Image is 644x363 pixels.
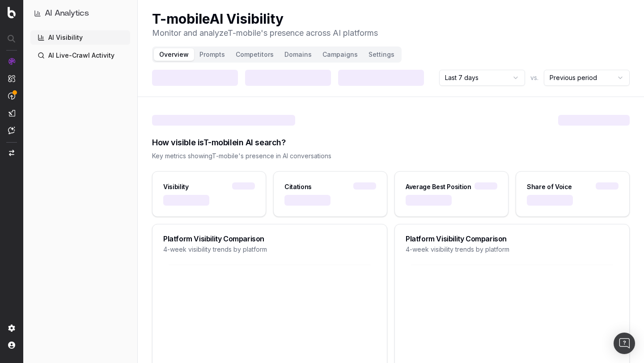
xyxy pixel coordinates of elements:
[163,235,376,242] div: Platform Visibility Comparison
[8,325,15,332] img: Setting
[8,110,15,117] img: Studio
[8,92,15,100] img: Activation
[163,245,376,254] div: 4-week visibility trends by platform
[163,182,189,191] div: Visibility
[284,182,312,191] div: Citations
[8,58,15,65] img: Analytics
[152,136,630,149] div: How visible is T-mobile in AI search?
[8,75,15,82] img: Intelligence
[8,127,15,134] img: Assist
[406,182,471,191] div: Average Best Position
[152,11,378,27] h1: T-mobile AI Visibility
[8,7,16,18] img: Botify logo
[230,48,279,61] button: Competitors
[317,48,363,61] button: Campaigns
[9,150,14,156] img: Switch project
[614,333,635,354] div: Open Intercom Messenger
[30,30,130,45] a: AI Visibility
[152,152,630,160] div: Key metrics showing T-mobile 's presence in AI conversations
[8,342,15,349] img: My account
[152,27,378,39] p: Monitor and analyze T-mobile 's presence across AI platforms
[279,48,317,61] button: Domains
[194,48,230,61] button: Prompts
[45,7,89,20] h1: AI Analytics
[154,48,194,61] button: Overview
[406,245,619,254] div: 4-week visibility trends by platform
[530,73,538,82] span: vs.
[527,182,572,191] div: Share of Voice
[34,7,127,20] button: AI Analytics
[406,235,619,242] div: Platform Visibility Comparison
[30,48,130,63] a: AI Live-Crawl Activity
[363,48,400,61] button: Settings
